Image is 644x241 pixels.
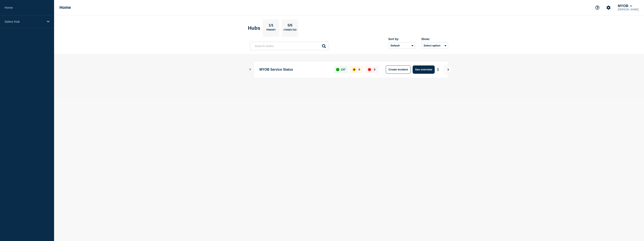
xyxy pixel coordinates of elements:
[266,29,276,33] p: Primary
[368,68,371,71] div: down
[421,42,448,49] button: Select option
[5,20,44,23] p: Select Hub
[617,8,639,11] p: [PERSON_NAME]
[249,68,251,71] button: Show Connected Hubs
[374,68,375,71] p: 0
[421,37,448,41] div: Show:
[353,68,356,71] div: affected
[413,65,434,74] button: See overview
[286,23,294,29] p: 5/5
[250,42,328,50] input: Search Hubs
[59,5,71,10] h1: Home
[435,66,441,73] button: More actions
[341,68,346,71] p: 137
[336,68,339,71] div: up
[359,68,360,71] p: 0
[386,65,411,74] button: Create incident
[259,65,329,74] p: MYOB Service Status
[388,42,415,49] select: Sort by
[593,3,602,12] button: Support
[604,3,613,12] button: Account settings
[283,29,296,33] p: Connected
[444,65,452,74] button: View
[388,37,415,41] div: Sort by:
[248,25,260,31] h2: Hubs
[267,23,275,29] p: 1/1
[617,4,633,8] button: MYOB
